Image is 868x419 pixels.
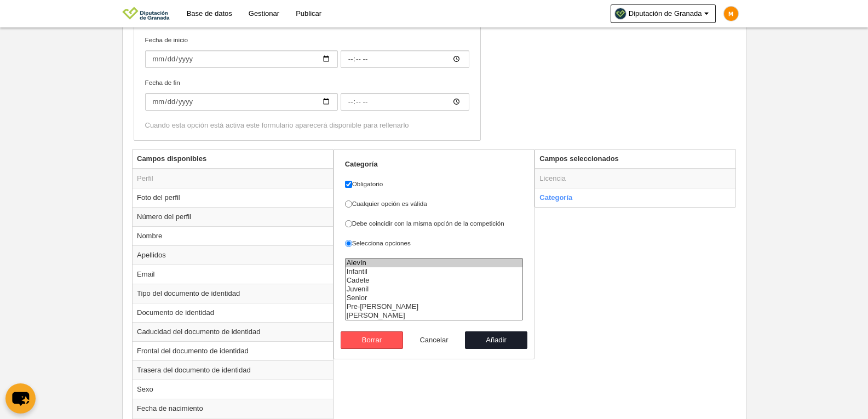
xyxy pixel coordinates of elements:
button: Cancelar [403,331,465,349]
a: Diputación de Granada [611,4,716,23]
th: Campos seleccionados [535,150,735,169]
input: Debe coincidir con la misma opción de la competición [345,220,352,227]
td: Foto del perfil [133,188,333,207]
button: Añadir [465,331,527,349]
td: Documento de identidad [133,303,333,322]
label: Obligatorio [345,179,524,189]
img: c2l6ZT0zMHgzMCZmcz05JnRleHQ9TSZiZz1mYjhjMDA%3D.png [724,7,738,21]
td: Caducidad del documento de identidad [133,322,333,341]
span: Diputación de Granada [629,8,702,19]
input: Cualquier opción es válida [345,200,352,208]
option: Pre-Benjamín [346,302,523,311]
div: Cuando esta opción está activa este formulario aparecerá disponible para rellenarlo [145,120,469,130]
td: Tipo del documento de identidad [133,284,333,303]
label: Cualquier opción es válida [345,199,524,209]
option: Cadete [346,276,523,285]
td: Nombre [133,226,333,245]
option: Senior [346,294,523,302]
option: Infantil [346,267,523,276]
input: Selecciona opciones [345,240,352,247]
input: Fecha de fin [145,93,338,111]
strong: Categoría [345,160,378,168]
td: Frontal del documento de identidad [133,341,333,360]
td: Apellidos [133,245,333,265]
td: Sexo [133,380,333,399]
option: Juvenil [346,285,523,294]
input: Obligatorio [345,181,352,188]
input: Fecha de fin [341,93,469,111]
label: Selecciona opciones [345,238,524,248]
th: Campos disponibles [133,150,333,169]
button: Borrar [341,331,403,349]
img: Oa6SvBRBA39l.30x30.jpg [615,8,626,19]
option: Alevín [346,259,523,267]
label: Fecha de inicio [145,35,469,68]
label: Fecha de fin [145,78,469,111]
input: Fecha de inicio [145,50,338,68]
td: Número del perfil [133,207,333,226]
td: Licencia [535,169,735,188]
label: Debe coincidir con la misma opción de la competición [345,219,524,228]
td: Email [133,265,333,284]
td: Perfil [133,169,333,188]
button: chat-button [5,383,36,414]
option: Benjamín [346,311,523,320]
td: Trasera del documento de identidad [133,360,333,380]
img: Diputación de Granada [122,7,170,20]
td: Fecha de nacimiento [133,399,333,418]
td: Categoría [535,188,735,207]
input: Fecha de inicio [341,50,469,68]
